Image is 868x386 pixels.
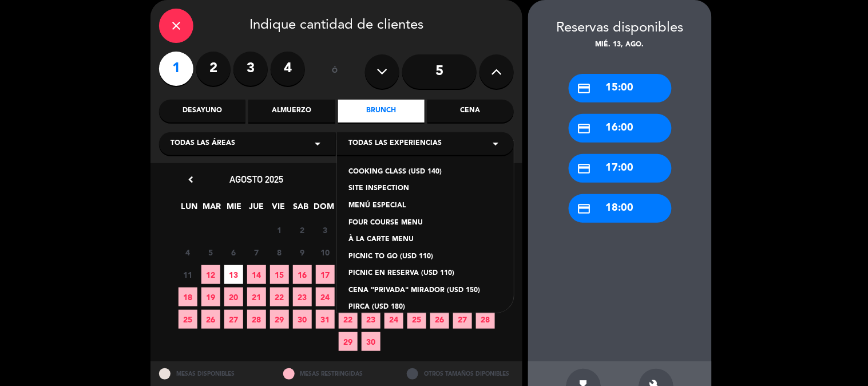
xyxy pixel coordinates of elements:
i: arrow_drop_down [489,137,502,151]
div: MESAS DISPONIBLES [150,361,275,386]
div: À LA CARTE MENU [348,234,502,246]
span: Todas las experiencias [348,138,442,149]
div: PICNIC TO GO (USD 110) [348,251,502,263]
div: Almuerzo [248,100,335,123]
span: 23 [293,287,312,306]
label: 3 [233,52,268,86]
span: MIE [225,200,244,219]
span: LUN [180,200,199,219]
span: 3 [316,220,335,239]
span: 10 [316,243,335,262]
span: 26 [201,310,220,329]
span: 21 [247,287,266,306]
span: 31 [316,310,335,329]
i: credit_card [577,121,592,136]
span: 13 [224,265,243,284]
span: 29 [339,332,358,351]
span: JUE [247,200,266,219]
span: 25 [179,310,197,329]
div: ó [316,52,354,92]
span: 28 [247,310,266,329]
span: 19 [201,287,220,306]
span: 6 [224,243,243,262]
span: 26 [430,310,449,329]
span: 23 [362,310,381,329]
span: MAR [203,200,221,219]
span: 24 [385,310,403,329]
span: 15 [270,265,289,284]
div: Reservas disponibles [528,17,712,40]
span: 24 [316,287,335,306]
span: 14 [247,265,266,284]
span: 9 [293,243,312,262]
i: credit_card [577,81,592,96]
div: 15:00 [569,74,672,103]
span: Todas las áreas [171,138,235,149]
span: 27 [453,310,472,329]
span: 18 [179,287,197,306]
span: 17 [316,265,335,284]
span: 4 [179,243,197,262]
span: 8 [270,243,289,262]
span: 30 [293,310,312,329]
span: DOM [314,200,333,219]
span: 12 [201,265,220,284]
span: 1 [270,220,289,239]
div: MESAS RESTRINGIDAS [275,361,399,386]
span: 27 [224,310,243,329]
span: 16 [293,265,312,284]
i: credit_card [577,202,592,216]
span: 7 [247,243,266,262]
div: Brunch [338,100,425,123]
div: 18:00 [569,194,672,223]
div: mié. 13, ago. [528,40,712,51]
div: SITE INSPECTION [348,183,502,195]
div: 16:00 [569,114,672,143]
span: 29 [270,310,289,329]
label: 2 [196,52,231,86]
div: MENÚ ESPECIAL [348,200,502,212]
div: 17:00 [569,154,672,183]
div: FOUR COURSE MENU [348,218,502,229]
span: 20 [224,287,243,306]
div: CENA "PRIVADA" MIRADOR (USD 150) [348,285,502,297]
span: 22 [270,287,289,306]
label: 1 [159,52,193,86]
span: 5 [201,243,220,262]
span: 2 [293,220,312,239]
i: chevron_left [185,174,197,186]
i: credit_card [577,162,592,176]
span: 11 [179,265,197,284]
span: 30 [362,332,381,351]
div: OTROS TAMAÑOS DIPONIBLES [398,361,522,386]
div: PIRCA (USD 180) [348,302,502,313]
div: Indique cantidad de clientes [159,9,514,43]
label: 4 [271,52,305,86]
i: arrow_drop_down [311,137,324,151]
div: Desayuno [159,100,245,123]
div: Cena [427,100,514,123]
div: PICNIC EN RESERVA (USD 110) [348,268,502,279]
i: close [169,19,183,33]
span: 25 [407,310,426,329]
span: agosto 2025 [229,174,283,185]
div: COOKING CLASS (USD 140) [348,167,502,178]
span: SAB [292,200,311,219]
span: 22 [339,310,358,329]
span: VIE [269,200,288,219]
span: 28 [476,310,495,329]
